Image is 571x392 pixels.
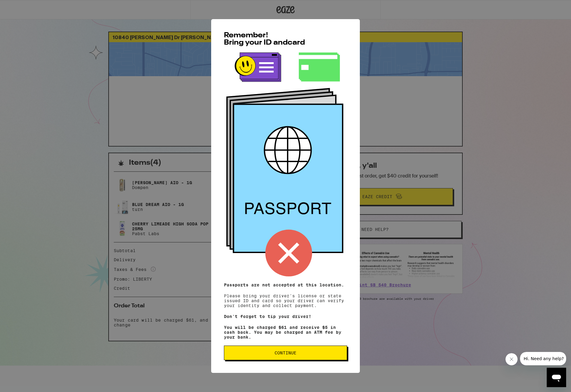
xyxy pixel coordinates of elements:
p: You will be charged $61 and receive $5 in cash back. You may be charged an ATM fee by your bank. [224,325,347,340]
span: Remember! Bring your ID and card [224,32,305,46]
p: Passports are not accepted at this location. [224,282,347,287]
button: Continue [224,346,347,360]
iframe: Button to launch messaging window [547,368,566,387]
p: Please bring your driver's license or state issued ID and card so your driver can verify your ide... [224,282,347,308]
span: Continue [275,351,296,355]
p: Don't forget to tip your driver! [224,314,347,319]
iframe: Message from company [520,352,566,365]
iframe: Close message [505,353,518,365]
